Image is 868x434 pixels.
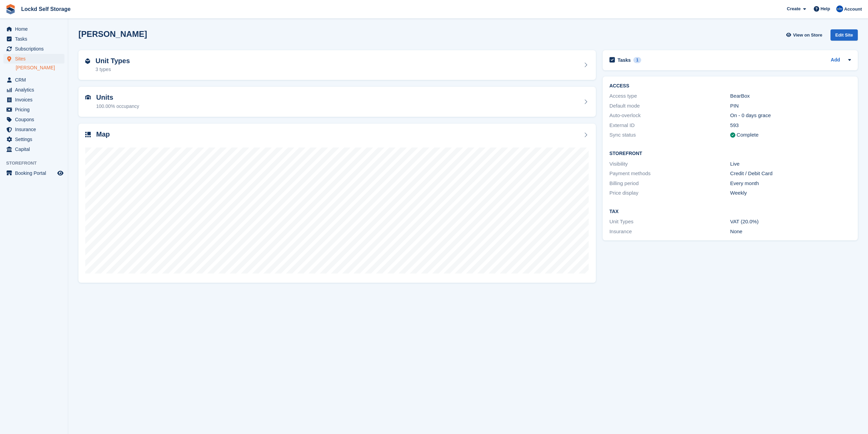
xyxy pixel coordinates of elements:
[737,131,759,139] div: Complete
[85,58,90,64] img: unit-type-icn-2b2737a686de81e16bb02015468b77c625bbabd49415b5ef34ead5e3b44a266d.svg
[85,132,91,137] img: map-icn-33ee37083ee616e46c38cad1a60f524a97daa1e2b2c8c0bc3eb3415660979fc1.svg
[609,151,851,156] h2: Storefront
[730,170,851,178] div: Credit / Debit Card
[730,112,851,120] div: On - 0 days grace
[821,5,830,12] span: Help
[3,24,64,34] a: menu
[609,112,730,120] div: Auto-overlock
[609,209,851,214] h2: Tax
[78,87,596,117] a: Units 100.00% occupancy
[609,180,730,187] div: Billing period
[830,29,858,43] a: Edit Site
[85,95,91,100] img: unit-icn-7be61d7bf1b0ce9d3e12c5938cc71ed9869f7b940bace4675aadf7bd6d80202e.svg
[3,54,64,64] a: menu
[15,95,56,104] span: Invoices
[15,168,56,178] span: Booking Portal
[836,5,843,12] img: Jonny Bleach
[609,170,730,178] div: Payment methods
[78,124,596,283] a: Map
[831,56,840,64] a: Add
[730,228,851,236] div: None
[730,180,851,187] div: Every month
[730,92,851,100] div: BearBox
[3,44,64,54] a: menu
[3,168,64,178] a: menu
[793,32,822,39] span: View on Store
[15,144,56,154] span: Capital
[609,228,730,236] div: Insurance
[830,29,858,41] div: Edit Site
[15,125,56,134] span: Insurance
[15,75,56,85] span: CRM
[609,83,851,89] h2: ACCESS
[95,66,130,73] div: 3 types
[3,144,64,154] a: menu
[730,122,851,129] div: 593
[730,189,851,197] div: Weekly
[633,57,641,63] div: 1
[15,24,56,34] span: Home
[618,57,631,63] h2: Tasks
[609,189,730,197] div: Price display
[609,92,730,100] div: Access type
[787,5,800,12] span: Create
[3,125,64,134] a: menu
[3,95,64,104] a: menu
[844,6,862,13] span: Account
[730,102,851,110] div: PIN
[3,75,64,85] a: menu
[95,57,130,65] h2: Unit Types
[3,135,64,144] a: menu
[730,160,851,168] div: Live
[3,85,64,95] a: menu
[18,3,73,15] a: Lockd Self Storage
[3,115,64,124] a: menu
[609,218,730,226] div: Unit Types
[5,4,16,14] img: stora-icon-8386f47178a22dfd0bd8f6a31ec36ba5ce8667c1dd55bd0f319d3a0aa187defe.svg
[609,160,730,168] div: Visibility
[609,131,730,139] div: Sync status
[96,94,139,101] h2: Units
[15,44,56,54] span: Subscriptions
[96,130,110,138] h2: Map
[785,29,825,41] a: View on Store
[78,50,596,80] a: Unit Types 3 types
[56,169,64,177] a: Preview store
[15,54,56,64] span: Sites
[16,65,64,71] a: [PERSON_NAME]
[609,102,730,110] div: Default mode
[15,34,56,44] span: Tasks
[730,218,851,226] div: VAT (20.0%)
[3,34,64,44] a: menu
[609,122,730,129] div: External ID
[15,85,56,95] span: Analytics
[15,135,56,144] span: Settings
[3,105,64,114] a: menu
[6,160,68,167] span: Storefront
[15,115,56,124] span: Coupons
[15,105,56,114] span: Pricing
[96,103,139,110] div: 100.00% occupancy
[78,29,147,39] h2: [PERSON_NAME]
